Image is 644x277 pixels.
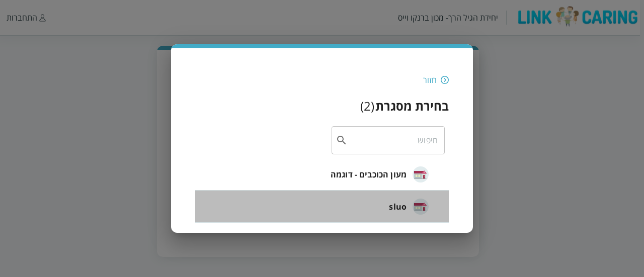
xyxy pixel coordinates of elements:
[389,201,407,213] span: sluo
[331,168,407,180] span: מעון הכוכבים - דוגמה
[441,75,449,84] img: חזור
[413,166,429,182] img: מעון הכוכבים - דוגמה
[375,98,449,114] h3: בחירת מסגרת
[423,74,437,85] div: חזור
[413,199,429,215] img: sluo
[360,98,374,114] div: ( 2 )
[348,126,438,154] input: חיפוש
